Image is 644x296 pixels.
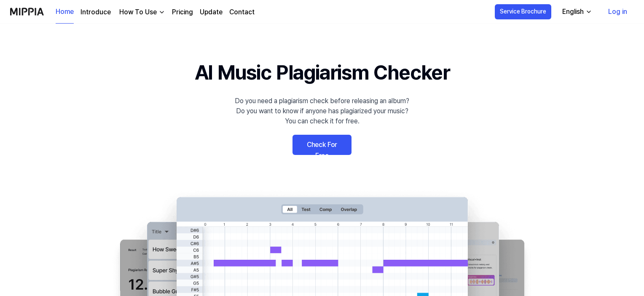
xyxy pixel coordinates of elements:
a: Introduce [80,7,111,17]
a: Pricing [172,7,193,17]
a: Check For Free [292,135,352,155]
a: Update [200,7,223,17]
div: How To Use [118,7,158,17]
div: English [561,7,585,17]
img: down [158,9,165,16]
div: Do you need a plagiarism check before releasing an album? Do you want to know if anyone has plagi... [235,96,409,126]
a: Contact [229,7,255,17]
button: English [555,3,597,20]
h1: AI Music Plagiarism Checker [195,57,450,88]
a: Home [56,0,74,24]
button: Service Brochure [495,4,551,19]
button: How To Use [118,7,165,17]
